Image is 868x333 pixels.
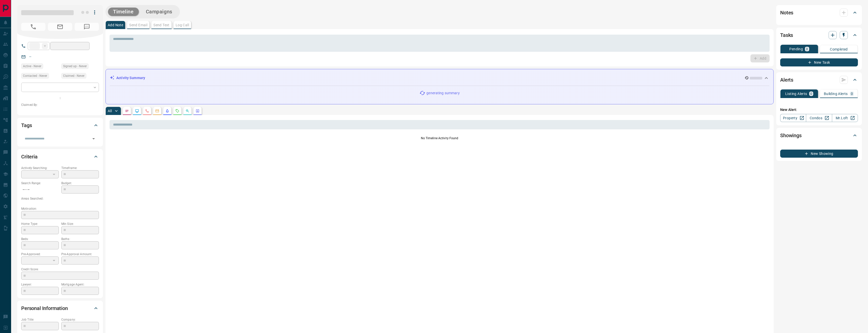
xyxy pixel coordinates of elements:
div: Criteria [21,151,99,163]
span: Contacted - Never [23,73,47,78]
h2: Criteria [21,153,38,161]
p: All [108,109,112,113]
p: 0 [806,47,808,51]
div: Alerts [780,74,858,86]
p: Pre-Approved: [21,252,59,256]
p: Credit Score: [21,267,99,272]
p: Areas Searched: [21,196,99,201]
p: Pending [789,47,803,51]
p: Add Note [108,23,123,27]
div: Tasks [780,29,858,41]
p: -- - -- [21,185,59,194]
p: Actively Searching: [21,166,59,170]
h2: Personal Information [21,304,68,312]
p: Claimed By: [21,103,99,107]
div: Personal Information [21,302,99,314]
svg: Requests [175,109,179,113]
span: Active - Never [23,64,41,69]
p: 0 [810,92,812,96]
button: Campaigns [141,8,177,16]
svg: Lead Browsing Activity [135,109,139,113]
svg: Emails [155,109,159,113]
h2: Tags [21,121,32,129]
button: Timeline [108,8,139,16]
p: Mortgage Agent: [61,282,99,287]
a: Property [780,114,806,122]
h2: Tasks [780,31,793,39]
a: Mr.Loft [832,114,858,122]
h2: Showings [780,131,802,139]
p: Company: [61,317,99,322]
p: Building Alerts [824,92,848,96]
p: Timeframe: [61,166,99,170]
p: Lawyer: [21,282,59,287]
p: Min Size: [61,222,99,226]
div: Activity Summary [110,73,769,83]
span: Signed up - Never [63,64,87,69]
p: Budget: [61,181,99,185]
span: Claimed - Never [63,73,85,78]
span: No Number [21,23,45,31]
p: Activity Summary [116,75,145,81]
p: Search Range: [21,181,59,185]
h2: Notes [780,9,793,17]
svg: Listing Alerts [165,109,169,113]
p: 0 [851,92,853,96]
p: Completed [830,47,848,51]
p: Job Title: [21,317,59,322]
button: New Task [780,58,858,66]
svg: Agent Actions [196,109,200,113]
p: New Alert: [780,107,858,112]
p: Listing Alerts [785,92,807,96]
p: Beds: [21,237,59,241]
div: Tags [21,119,99,131]
p: Pre-Approval Amount: [61,252,99,256]
a: -- [29,55,31,59]
div: Notes [780,7,858,19]
button: New Showing [780,150,858,158]
svg: Opportunities [185,109,189,113]
p: Motivation: [21,206,99,211]
svg: Calls [145,109,149,113]
span: No Email [48,23,72,31]
p: Home Type: [21,222,59,226]
p: generating summary [426,90,459,96]
h2: Alerts [780,76,793,84]
p: Baths: [61,237,99,241]
button: Open [90,135,97,142]
svg: Notes [125,109,129,113]
p: No Timeline Activity Found [110,136,770,140]
a: Condos [806,114,832,122]
div: Showings [780,129,858,141]
span: No Number [75,23,99,31]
